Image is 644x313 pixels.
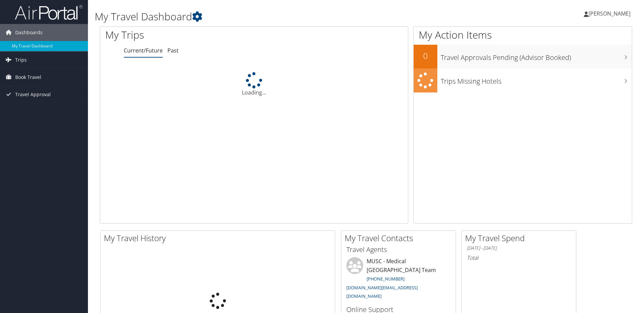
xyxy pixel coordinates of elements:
[414,68,632,92] a: Trips Missing Hotels
[104,232,335,244] h2: My Travel History
[414,45,632,68] a: 0Travel Approvals Pending (Advisor Booked)
[346,245,451,254] h3: Travel Agents
[467,254,571,262] h6: Total
[15,86,51,103] span: Travel Approval
[100,72,408,97] div: Loading...
[584,3,637,24] a: [PERSON_NAME]
[414,50,437,62] h2: 0
[346,285,418,299] a: [DOMAIN_NAME][EMAIL_ADDRESS][DOMAIN_NAME]
[15,4,83,20] img: airportal-logo.png
[441,49,632,62] h3: Travel Approvals Pending (Advisor Booked)
[367,276,405,282] a: [PHONE_NUMBER]
[105,28,275,42] h1: My Trips
[124,47,163,54] a: Current/Future
[15,24,43,41] span: Dashboards
[465,232,576,244] h2: My Travel Spend
[95,9,456,24] h1: My Travel Dashboard
[167,47,179,54] a: Past
[15,51,27,68] span: Trips
[15,69,41,86] span: Book Travel
[589,10,630,17] span: [PERSON_NAME]
[467,245,571,251] h6: [DATE] - [DATE]
[414,28,632,42] h1: My Action Items
[441,73,632,86] h3: Trips Missing Hotels
[345,232,456,244] h2: My Travel Contacts
[343,257,454,302] li: MUSC - Medical [GEOGRAPHIC_DATA] Team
